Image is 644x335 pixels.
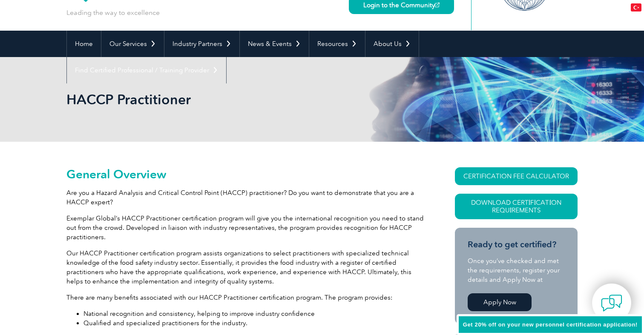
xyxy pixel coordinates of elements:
[83,318,424,328] li: Qualified and specialized practitioners for the industry.
[463,321,638,328] span: Get 20% off on your new personnel certification application!
[468,239,565,250] h3: Ready to get certified?
[101,31,164,57] a: Our Services
[164,31,239,57] a: Industry Partners
[240,31,309,57] a: News & Events
[66,293,424,302] p: There are many benefits associated with our HACCP Practitioner certification program. The program...
[309,31,365,57] a: Resources
[66,214,424,242] p: Exemplar Global’s HACCP Practitioner certification program will give you the international recogn...
[601,292,622,314] img: contact-chat.png
[67,57,226,83] a: Find Certified Professional / Training Provider
[468,293,532,311] a: Apply Now
[66,167,424,181] h2: General Overview
[66,249,424,286] p: Our HACCP Practitioner certification program assists organizations to select practitioners with s...
[66,8,160,17] p: Leading the way to excellence
[83,309,424,318] li: National recognition and consistency, helping to improve industry confidence
[67,31,101,57] a: Home
[66,188,424,207] p: Are you a Hazard Analysis and Critical Control Point (HACCP) practitioner? Do you want to demonst...
[365,31,419,57] a: About Us
[631,3,641,11] img: tr
[455,167,578,185] a: CERTIFICATION FEE CALCULATOR
[66,91,394,108] h1: HACCP Practitioner
[435,3,440,7] img: open_square.png
[468,256,565,284] p: Once you’ve checked and met the requirements, register your details and Apply Now at
[455,194,578,219] a: Download Certification Requirements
